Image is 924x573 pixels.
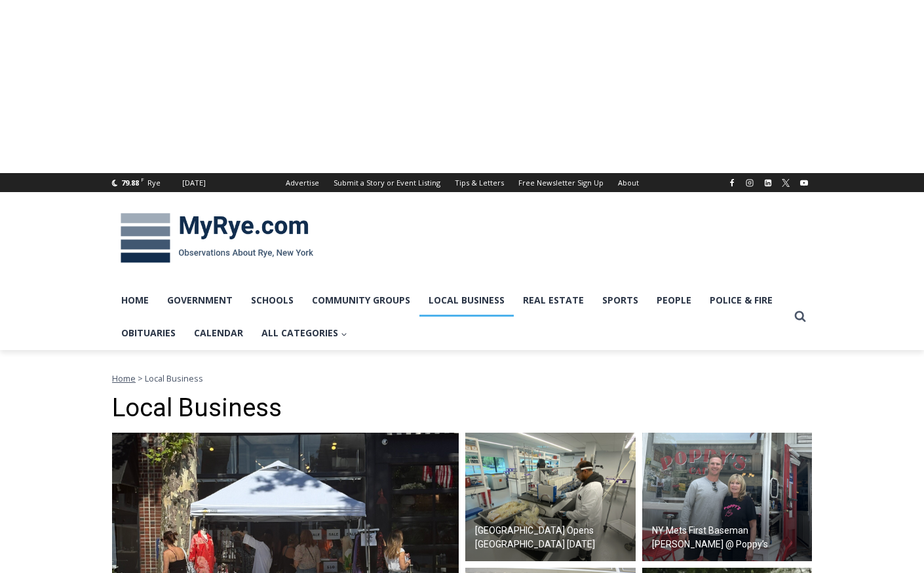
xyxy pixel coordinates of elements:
[593,284,647,317] a: Sports
[138,372,143,384] span: >
[796,175,812,191] a: YouTube
[742,175,758,191] a: Instagram
[112,284,788,350] nav: Primary Navigation
[112,204,322,272] img: MyRye.com
[145,372,203,384] span: Local Business
[326,173,448,192] a: Submit a Story or Event Listing
[642,433,813,561] a: NY Mets First Baseman [PERSON_NAME] @ Poppy’s
[112,372,812,385] nav: Breadcrumbs
[611,173,646,192] a: About
[788,305,812,328] button: View Search Form
[760,175,776,191] a: Linkedin
[419,284,514,317] a: Local Business
[724,175,740,191] a: Facebook
[778,175,794,191] a: X
[514,284,593,317] a: Real Estate
[141,176,144,183] span: F
[112,284,158,317] a: Home
[642,433,813,561] img: (PHOTO: Pete Alonso ("Polar Bear"), first baseman for the New York Mets with Gerry Massinello of ...
[465,433,636,561] img: (PHOTO: Blood and platelets being processed the New York Blood Center on its new campus at 601 Mi...
[182,177,206,189] div: [DATE]
[448,173,511,192] a: Tips & Letters
[252,317,356,349] a: All Categories
[242,284,303,317] a: Schools
[121,178,139,188] span: 79.88
[303,284,419,317] a: Community Groups
[112,372,136,384] a: Home
[147,177,161,189] div: Rye
[158,284,242,317] a: Government
[261,326,347,340] span: All Categories
[185,317,252,349] a: Calendar
[279,173,646,192] nav: Secondary Navigation
[647,284,701,317] a: People
[701,284,782,317] a: Police & Fire
[652,524,809,551] h2: NY Mets First Baseman [PERSON_NAME] @ Poppy’s
[511,173,611,192] a: Free Newsletter Sign Up
[112,393,812,424] h1: Local Business
[465,433,636,561] a: [GEOGRAPHIC_DATA] Opens [GEOGRAPHIC_DATA] [DATE]
[112,317,185,349] a: Obituaries
[475,524,632,551] h2: [GEOGRAPHIC_DATA] Opens [GEOGRAPHIC_DATA] [DATE]
[279,173,326,192] a: Advertise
